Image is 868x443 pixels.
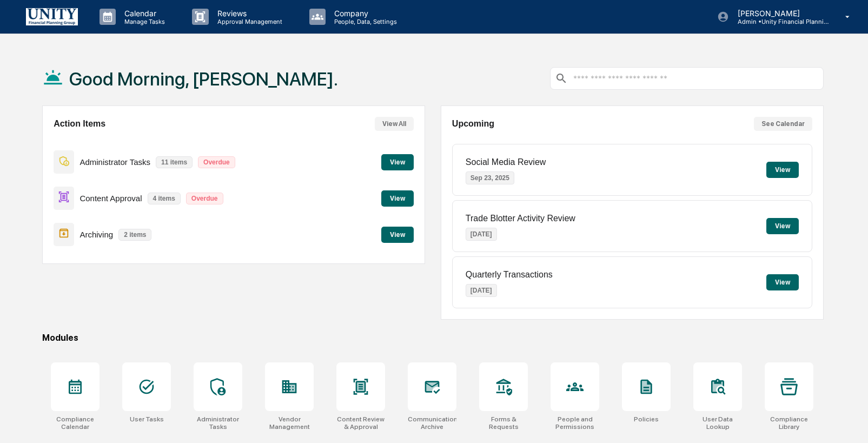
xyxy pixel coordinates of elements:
[381,229,414,239] a: View
[381,190,414,207] button: View
[194,415,242,431] div: Administrator Tasks
[693,415,742,431] div: User Data Lookup
[130,415,164,423] div: User Tasks
[754,117,812,131] button: See Calendar
[466,270,553,280] p: Quarterly Transactions
[26,8,78,25] img: logo
[381,156,414,167] a: View
[54,119,105,129] h2: Action Items
[766,162,799,178] button: View
[381,227,414,243] button: View
[42,333,824,343] div: Modules
[729,9,830,18] p: [PERSON_NAME]
[186,193,223,204] p: Overdue
[209,18,288,25] p: Approval Management
[79,230,113,239] p: Archiving
[198,156,235,168] p: Overdue
[381,154,414,170] button: View
[51,415,100,431] div: Compliance Calendar
[336,415,385,431] div: Content Review & Approval
[375,117,414,131] button: View All
[551,415,599,431] div: People and Permissions
[116,9,170,18] p: Calendar
[69,68,338,90] h1: Good Morning, [PERSON_NAME].
[408,415,456,431] div: Communications Archive
[466,157,546,167] p: Social Media Review
[209,9,288,18] p: Reviews
[466,228,497,241] p: [DATE]
[326,9,402,18] p: Company
[118,229,151,241] p: 2 items
[479,415,528,431] div: Forms & Requests
[766,274,799,290] button: View
[381,193,414,203] a: View
[466,284,497,297] p: [DATE]
[766,218,799,234] button: View
[466,171,514,184] p: Sep 23, 2025
[765,415,813,431] div: Compliance Library
[452,119,494,129] h2: Upcoming
[634,415,659,423] div: Policies
[79,194,142,203] p: Content Approval
[148,193,181,204] p: 4 items
[79,157,150,167] p: Administrator Tasks
[156,156,193,168] p: 11 items
[116,18,170,25] p: Manage Tasks
[265,415,314,431] div: Vendor Management
[729,18,830,25] p: Admin • Unity Financial Planning Group
[326,18,402,25] p: People, Data, Settings
[466,214,575,223] p: Trade Blotter Activity Review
